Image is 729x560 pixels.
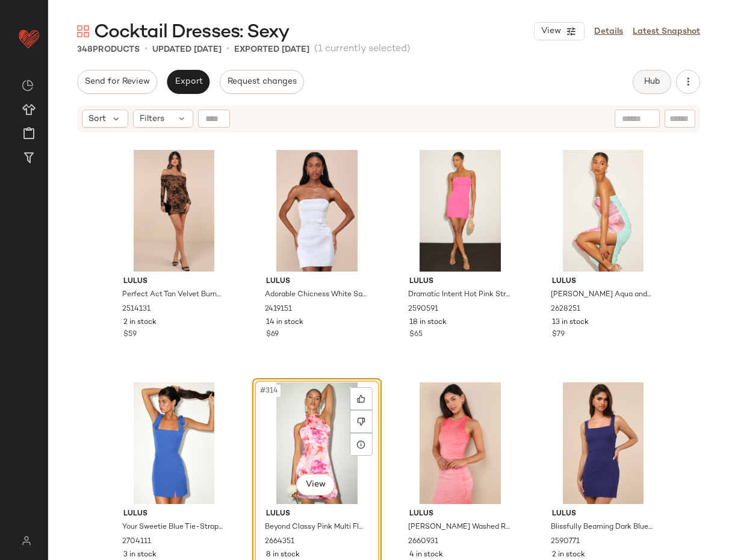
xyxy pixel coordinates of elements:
span: Lulus [123,276,225,287]
img: svg%3e [77,25,89,37]
span: 14 in stock [266,317,303,328]
img: 2704111_01_hero_2025-06-10.jpg [114,382,235,504]
span: Export [174,77,202,87]
span: 2704111 [122,537,151,547]
span: Request changes [227,77,297,87]
span: Lulus [266,276,368,287]
span: Lulus [409,276,511,287]
span: [PERSON_NAME] Aqua and Pink Floral Mesh Midi Dress [551,290,653,300]
span: 2660931 [408,537,438,547]
button: Request changes [220,70,304,94]
span: View [305,480,326,490]
img: 12501321_2590771.jpg [542,382,663,504]
span: 2514131 [122,304,150,315]
span: • [226,42,229,57]
img: 12715221_2660931.jpg [400,382,521,504]
span: Lulus [552,276,654,287]
span: [PERSON_NAME] Washed Red Jersey Knit Bodycon Midi Dress [408,522,510,533]
a: Latest Snapshot [633,25,700,38]
a: Details [594,25,623,38]
img: 12658861_2590591.jpg [400,150,521,272]
span: 2 in stock [123,317,157,328]
img: heart_red.DM2ytmEG.svg [17,26,41,51]
p: updated [DATE] [152,43,222,56]
p: Exported [DATE] [234,43,309,56]
span: Blissfully Beaming Dark Blue Sleeveless Bow Mini Dress [551,522,653,533]
span: Beyond Classy Pink Multi Floral Print Satin Halter Mini Dress [265,522,367,533]
span: Perfect Act Tan Velvet Burnout Off-the-Shoulder Mini Dress [122,290,224,300]
span: 2590591 [408,304,438,315]
span: 348 [77,45,93,54]
span: Sort [88,113,106,125]
span: View [541,26,561,36]
span: (1 currently selected) [314,42,411,57]
img: 12661561_2628251.jpg [542,150,663,272]
span: 2590771 [551,537,580,547]
span: Filters [140,113,164,125]
span: 18 in stock [409,317,447,328]
div: Products [77,43,140,56]
span: $65 [409,329,423,340]
span: Cocktail Dresses: Sexy [94,20,289,45]
span: Lulus [123,509,225,520]
span: • [144,42,147,57]
img: 12077261_2514131.jpg [114,150,235,272]
img: 2664351_01_hero.jpg [256,382,377,504]
img: 11743521_2419151.jpg [256,150,377,272]
span: Lulus [409,509,511,520]
span: Dramatic Intent Hot Pink Strapless Corset Bodycon Mini Dress [408,290,510,300]
span: Hub [644,77,660,87]
span: 2664351 [265,537,294,547]
span: #314 [259,385,281,397]
span: $69 [266,329,279,340]
span: $59 [123,329,137,340]
span: 13 in stock [552,317,589,328]
img: svg%3e [14,536,38,546]
span: Send for Review [84,77,150,87]
span: 2419151 [265,304,292,315]
span: Adorable Chicness White Satin Strapless Bow Mini Dress [265,290,367,300]
span: $79 [552,329,565,340]
button: View [534,22,585,40]
button: Export [167,70,209,94]
span: Your Sweetie Blue Tie-Strap Mini Dress [122,522,224,533]
span: Lulus [552,509,654,520]
button: View [296,474,335,496]
button: Send for Review [77,70,157,94]
img: svg%3e [22,79,34,92]
span: 2628251 [551,304,580,315]
button: Hub [633,70,671,94]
